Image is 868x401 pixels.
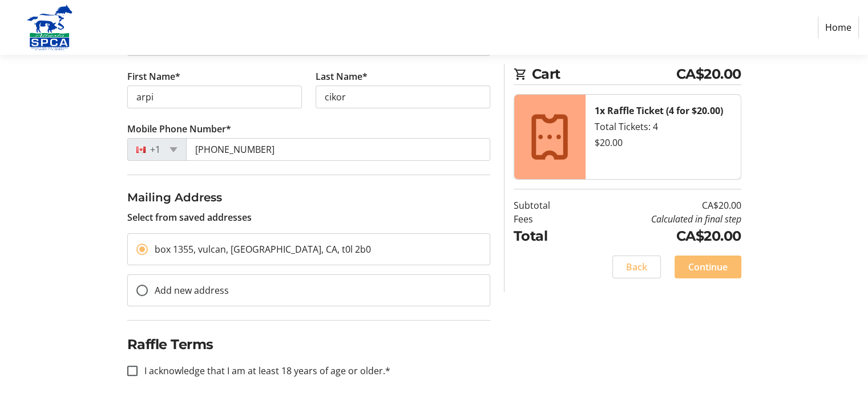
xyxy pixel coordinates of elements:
div: Select from saved addresses [127,189,490,224]
span: Continue [688,260,728,274]
button: Back [612,256,661,278]
label: Last Name* [316,70,368,83]
label: First Name* [127,70,180,83]
img: Alberta SPCA's Logo [9,5,90,50]
div: Total Tickets: 4 [595,120,732,133]
label: I acknowledge that I am at least 18 years of age or older.* [138,364,390,378]
h3: Mailing Address [127,189,490,206]
label: Add new address [148,283,229,297]
a: Home [818,17,859,38]
td: CA$20.00 [579,226,741,246]
td: Calculated in final step [579,212,741,226]
span: Back [626,260,647,274]
h2: Raffle Terms [127,334,490,355]
strong: 1x Raffle Ticket (4 for $20.00) [595,104,723,117]
button: Continue [675,256,741,278]
label: Mobile Phone Number* [127,122,231,136]
span: Cart [532,64,676,84]
input: (506) 234-5678 [186,138,490,161]
td: CA$20.00 [579,199,741,212]
div: $20.00 [595,136,732,149]
td: Total [514,226,579,246]
span: CA$20.00 [676,64,741,84]
td: Fees [514,212,579,226]
td: Subtotal [514,199,579,212]
span: box 1355, vulcan, [GEOGRAPHIC_DATA], CA, t0l 2b0 [155,243,371,256]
